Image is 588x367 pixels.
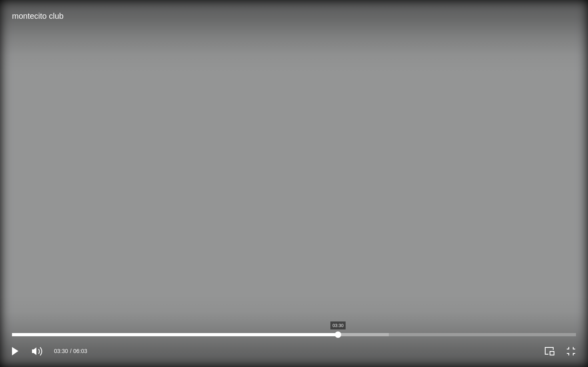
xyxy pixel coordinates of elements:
div: montecito club [12,12,508,20]
button: Play Picture-in-Picture [543,344,557,358]
span: 03:30 [54,348,68,354]
div: 03:30 [330,321,346,329]
button: Play [8,344,22,358]
span: 06:03 [70,348,87,354]
button: Exit full screen [564,344,578,358]
button: Mute [30,344,44,358]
